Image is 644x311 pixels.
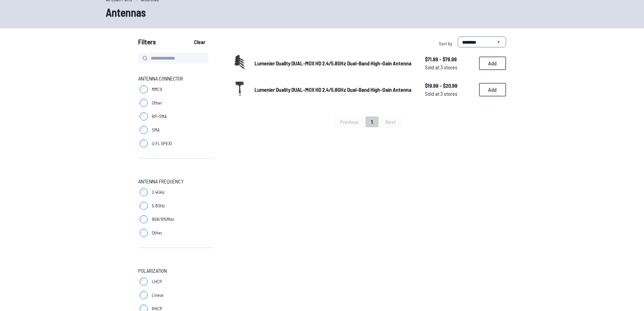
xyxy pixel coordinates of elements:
[230,53,249,74] a: image
[479,57,506,70] button: Add
[140,139,148,148] input: U.FL (IPEX)
[425,63,474,71] span: Sold at 3 stores
[152,229,162,236] span: Other
[255,60,411,66] span: Lumenier Duality DUAL-MOX HD 2.4/5.8GHz Dual-Band High-Gain Antenna
[152,189,165,196] span: 2.4GHz
[255,86,414,94] a: Lumenier Duality DUAL-MOX HD 2.4/5.8GHz Dual-Band High-Gain Antenna
[152,99,162,106] span: Other
[140,215,148,223] input: 868/915MHz
[140,277,148,286] input: LHCP
[365,116,379,127] button: 1
[439,41,452,46] span: Sort by
[152,292,164,298] span: Linear
[152,216,174,223] span: 868/915MHz
[140,99,148,107] input: Other
[479,83,506,96] button: Add
[458,37,506,47] select: Sort by
[138,37,156,50] span: Filters
[138,177,184,185] span: Antenna Frequency
[140,112,148,120] input: RP-SMA
[106,4,539,20] h1: Antennas
[230,53,249,72] img: image
[152,113,167,120] span: RP-SMA
[230,79,249,100] a: image
[140,229,148,237] input: Other
[230,79,249,98] img: image
[152,127,160,133] span: SMA
[255,86,411,93] span: Lumenier Duality DUAL-MOX HD 2.4/5.8GHz Dual-Band High-Gain Antenna
[188,37,211,47] button: Clear
[140,291,148,299] input: Linear
[152,86,162,93] span: MMCX
[140,126,148,134] input: SMA
[152,278,162,285] span: LHCP
[138,74,183,83] span: Antenna Connector
[140,85,148,93] input: MMCX
[425,82,474,90] span: $19.99 - $20.99
[152,140,172,147] span: U.FL (IPEX)
[255,59,414,67] a: Lumenier Duality DUAL-MOX HD 2.4/5.8GHz Dual-Band High-Gain Antenna
[138,267,167,275] span: Polarization
[425,90,474,98] span: Sold at 3 stores
[140,202,148,210] input: 5.8GHz
[140,188,148,196] input: 2.4GHz
[425,55,474,63] span: $71.99 - $76.99
[152,202,165,209] span: 5.8GHz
